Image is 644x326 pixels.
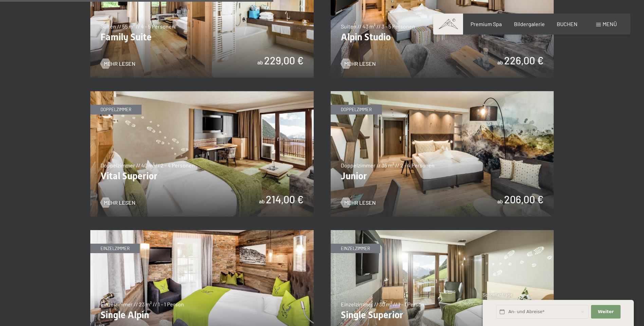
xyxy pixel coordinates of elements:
a: BUCHEN [557,21,577,27]
button: Weiter [591,305,620,319]
img: Vital Superior [90,91,314,217]
a: Single Superior [331,230,554,235]
span: Mehr Lesen [104,60,135,67]
span: Mehr Lesen [344,60,376,67]
a: Junior [331,91,554,96]
span: Mehr Lesen [344,199,376,206]
img: Junior [331,91,554,217]
a: Vital Superior [90,91,314,96]
a: Single Alpin [90,230,314,235]
a: Mehr Lesen [341,199,376,206]
a: Premium Spa [471,21,502,27]
a: Mehr Lesen [100,60,135,67]
a: Mehr Lesen [100,199,135,206]
a: Bildergalerie [514,21,545,27]
span: Menü [603,21,617,27]
span: Schnellanfrage [483,292,512,298]
span: Weiter [598,309,614,315]
a: Mehr Lesen [341,60,376,67]
span: Mehr Lesen [104,199,135,206]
